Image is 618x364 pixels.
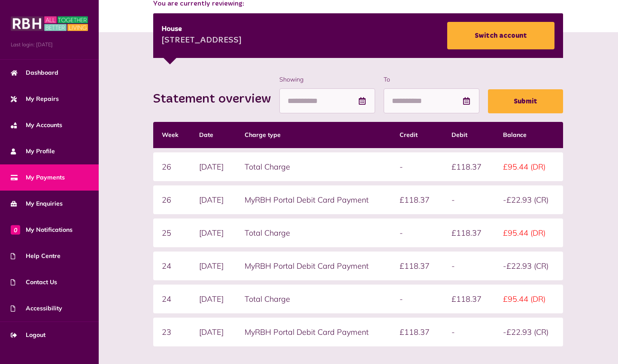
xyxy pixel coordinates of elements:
a: Switch account [447,22,554,49]
td: 26 [153,185,191,214]
th: Week [153,122,191,148]
td: MyRBH Portal Debit Card Payment [236,318,391,346]
td: £118.37 [391,185,443,214]
span: Dashboard [11,68,58,77]
td: £118.37 [391,252,443,280]
td: MyRBH Portal Debit Card Payment [236,185,391,214]
td: [DATE] [191,285,236,313]
span: My Payments [11,173,65,182]
td: [DATE] [191,185,236,214]
span: My Enquiries [11,199,63,208]
th: Credit [391,122,443,148]
td: Total Charge [236,218,391,247]
td: £118.37 [443,152,495,181]
td: 26 [153,152,191,181]
td: - [391,218,443,247]
td: £95.44 (DR) [494,218,563,247]
span: Accessibility [11,304,62,313]
span: Help Centre [11,252,61,261]
span: Logout [11,331,45,340]
span: My Notifications [11,225,73,234]
td: [DATE] [191,152,236,181]
th: Debit [443,122,495,148]
td: £118.37 [443,285,495,313]
td: Total Charge [236,152,391,181]
span: My Repairs [11,94,59,103]
span: My Accounts [11,121,62,130]
td: 24 [153,252,191,280]
td: [DATE] [191,252,236,280]
td: [DATE] [191,318,236,346]
td: - [443,185,495,214]
img: MyRBH [11,15,88,32]
span: 0 [11,225,20,234]
td: £118.37 [391,318,443,346]
td: 24 [153,285,191,313]
th: Charge type [236,122,391,148]
h2: Statement overview [153,91,279,107]
td: [DATE] [191,218,236,247]
td: £95.44 (DR) [494,152,563,181]
td: 23 [153,318,191,346]
td: 25 [153,218,191,247]
td: -£22.93 (CR) [494,252,563,280]
td: -£22.93 (CR) [494,185,563,214]
div: House [162,24,242,34]
td: - [443,252,495,280]
label: To [384,75,479,84]
label: Showing [279,75,375,84]
span: My Profile [11,147,55,156]
td: -£22.93 (CR) [494,318,563,346]
td: MyRBH Portal Debit Card Payment [236,252,391,280]
td: - [391,152,443,181]
button: Submit [488,89,563,113]
span: Contact Us [11,278,57,287]
th: Balance [494,122,563,148]
td: £118.37 [443,218,495,247]
td: Total Charge [236,285,391,313]
th: Date [191,122,236,148]
td: £95.44 (DR) [494,285,563,313]
td: - [443,318,495,346]
span: Last login: [DATE] [11,41,88,49]
td: - [391,285,443,313]
div: [STREET_ADDRESS] [162,34,242,47]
